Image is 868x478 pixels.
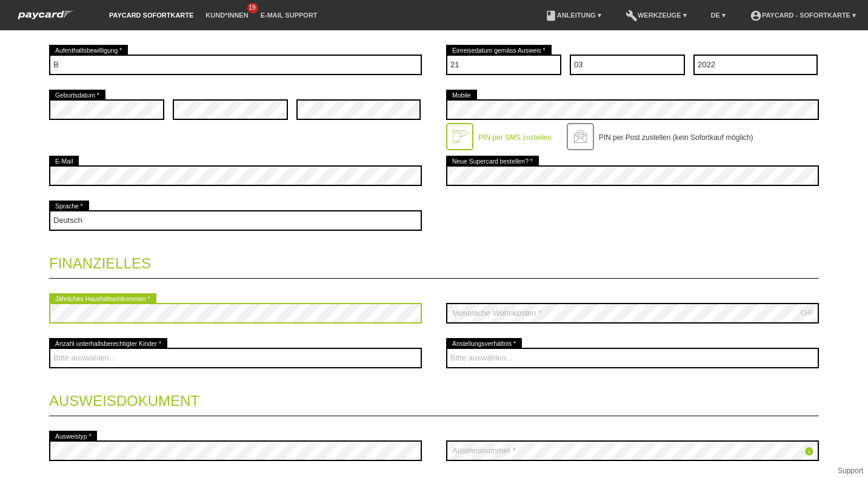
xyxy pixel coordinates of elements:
a: Kund*innen [199,12,254,19]
legend: Finanzielles [49,243,819,279]
i: account_circle [750,10,762,22]
a: account_circlepaycard - Sofortkarte ▾ [744,12,862,19]
a: bookAnleitung ▾ [539,12,607,19]
a: buildWerkzeuge ▾ [619,12,693,19]
a: paycard Sofortkarte [103,12,199,19]
img: paycard Sofortkarte [12,8,79,21]
label: PIN per SMS zustellen [478,133,552,142]
a: DE ▾ [705,12,732,19]
i: info [804,446,814,456]
span: 19 [247,3,258,13]
i: build [626,10,638,22]
a: E-Mail Support [255,12,324,19]
a: paycard Sofortkarte [12,14,79,23]
label: PIN per Post zustellen (kein Sofortkauf möglich) [599,133,753,142]
legend: Ausweisdokument [49,380,819,416]
div: CHF [800,309,814,316]
a: info [804,448,814,458]
a: Support [838,466,863,475]
i: book [545,10,557,22]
